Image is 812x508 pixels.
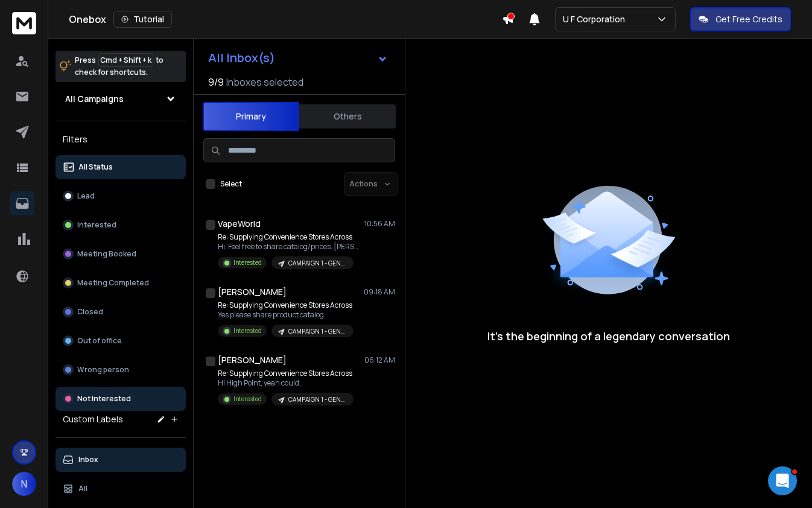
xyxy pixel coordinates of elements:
[12,472,36,496] button: N
[65,93,124,105] h1: All Campaigns
[218,369,354,378] p: Re: Supplying Convenience Stores Across
[364,355,395,365] p: 06:12 AM
[56,477,186,501] button: All
[233,395,262,404] p: Interested
[69,11,502,28] div: Onebox
[218,218,261,230] h1: VapeWorld
[98,53,153,67] span: Cmd + Shift + k
[77,307,103,317] p: Closed
[364,287,395,297] p: 09:18 AM
[690,7,791,31] button: Get Free Credits
[208,75,224,89] span: 9 / 9
[218,378,354,388] p: Hi High Point, yeah could,
[77,220,116,230] p: Interested
[288,395,346,404] p: CAMPAIGN 1 - GENERAL CONVERSATION STARTER
[56,155,186,179] button: All Status
[56,87,186,111] button: All Campaigns
[78,484,87,494] p: All
[218,310,354,320] p: Yes please share product catalog
[218,300,354,310] p: Re: Supplying Convenience Stores Across
[364,219,395,229] p: 10:56 AM
[75,54,163,78] p: Press to check for shortcuts.
[77,365,129,375] p: Wrong person
[218,354,287,366] h1: [PERSON_NAME]
[77,191,95,201] p: Lead
[77,394,131,404] p: Not Interested
[220,179,242,189] label: Select
[56,271,186,295] button: Meeting Completed
[203,102,299,131] button: Primary
[226,75,303,89] h3: Inboxes selected
[56,242,186,266] button: Meeting Booked
[233,258,262,267] p: Interested
[288,259,346,268] p: CAMPAIGN 1 - GENERAL CONVERSATION STARTER
[56,213,186,237] button: Interested
[56,387,186,411] button: Not Interested
[78,162,113,172] p: All Status
[233,326,262,335] p: Interested
[56,131,186,148] h3: Filters
[563,13,630,25] p: U F Corporation
[77,249,136,259] p: Meeting Booked
[56,184,186,208] button: Lead
[77,336,122,346] p: Out of office
[63,413,123,425] h3: Custom Labels
[56,448,186,472] button: Inbox
[218,286,287,298] h1: [PERSON_NAME]
[299,103,396,130] button: Others
[288,327,346,336] p: CAMPAIGN 1 - GENERAL CONVERSATION STARTER
[715,13,782,25] p: Get Free Credits
[56,358,186,382] button: Wrong person
[113,11,172,28] button: Tutorial
[487,328,730,344] p: It’s the beginning of a legendary conversation
[77,278,149,288] p: Meeting Completed
[198,46,398,70] button: All Inbox(s)
[218,242,363,252] p: Hi, Feel free to share catalog/prices. [PERSON_NAME]
[78,455,98,465] p: Inbox
[218,232,363,242] p: Re: Supplying Convenience Stores Across
[56,329,186,353] button: Out of office
[768,466,797,495] iframe: Intercom live chat
[208,52,275,64] h1: All Inbox(s)
[56,300,186,324] button: Closed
